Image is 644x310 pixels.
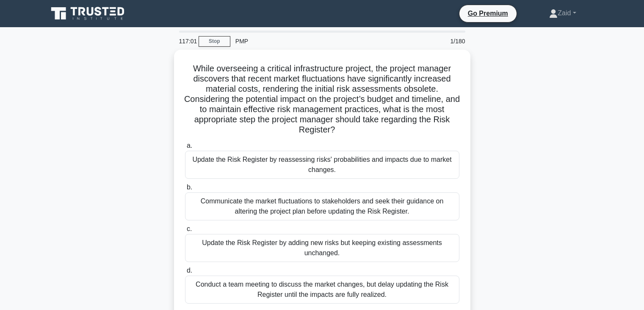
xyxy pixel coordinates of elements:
[463,8,513,19] a: Go Premium
[199,36,230,47] a: Stop
[187,142,192,149] span: a.
[421,33,470,50] div: 1/180
[529,5,596,22] a: Zaid
[187,267,192,274] span: d.
[185,234,459,262] div: Update the Risk Register by adding new risks but keeping existing assessments unchanged.
[230,33,347,50] div: PMP
[185,151,459,179] div: Update the Risk Register by reassessing risks' probabilities and impacts due to market changes.
[185,192,459,220] div: Communicate the market fluctuations to stakeholders and seek their guidance on altering the proje...
[187,183,192,191] span: b.
[187,225,192,232] span: c.
[185,276,459,304] div: Conduct a team meeting to discuss the market changes, but delay updating the Risk Register until ...
[184,63,460,135] h5: While overseeing a critical infrastructure project, the project manager discovers that recent mar...
[174,33,199,50] div: 117:01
